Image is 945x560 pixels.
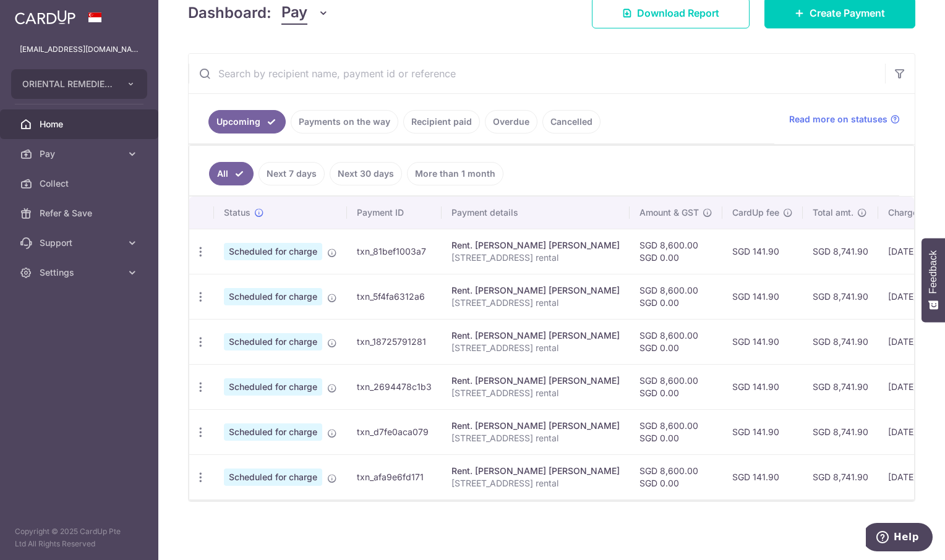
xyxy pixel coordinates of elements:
td: SGD 141.90 [722,364,803,409]
a: Read more on statuses [789,113,900,125]
a: More than 1 month [407,162,503,185]
td: txn_18725791281 [347,319,442,364]
td: SGD 8,741.90 [803,274,878,319]
td: SGD 141.90 [722,229,803,274]
td: SGD 141.90 [722,454,803,499]
a: Upcoming [208,110,286,134]
h4: Dashboard: [188,2,272,24]
p: [STREET_ADDRESS] rental [451,252,620,264]
img: CardUp [15,10,75,25]
span: Pay [281,1,307,25]
a: Overdue [485,110,537,134]
span: Total amt. [813,206,853,219]
p: [STREET_ADDRESS] rental [451,432,620,444]
td: txn_2694478c1b3 [347,364,442,409]
span: Scheduled for charge [224,288,322,305]
p: [STREET_ADDRESS] rental [451,477,620,490]
td: SGD 8,600.00 SGD 0.00 [630,319,722,364]
span: Charge date [888,206,939,219]
input: Search by recipient name, payment id or reference [189,54,885,93]
a: All [209,162,254,185]
td: txn_5f4fa6312a6 [347,274,442,319]
a: Recipient paid [403,110,480,134]
td: SGD 8,600.00 SGD 0.00 [630,229,722,274]
td: SGD 141.90 [722,274,803,319]
button: Pay [281,1,329,25]
span: Pay [40,148,121,160]
th: Payment ID [347,197,442,229]
button: Feedback - Show survey [921,238,945,322]
span: Download Report [637,6,719,20]
td: SGD 8,741.90 [803,454,878,499]
p: [STREET_ADDRESS] rental [451,387,620,399]
td: txn_81bef1003a7 [347,229,442,274]
td: SGD 8,600.00 SGD 0.00 [630,274,722,319]
span: Refer & Save [40,207,121,219]
span: CardUp fee [732,206,779,219]
span: Status [224,206,250,219]
span: Collect [40,177,121,190]
div: Rent. [PERSON_NAME] [PERSON_NAME] [451,329,620,342]
p: [STREET_ADDRESS] rental [451,342,620,354]
td: SGD 8,741.90 [803,364,878,409]
div: Rent. [PERSON_NAME] [PERSON_NAME] [451,420,620,432]
td: SGD 8,600.00 SGD 0.00 [630,409,722,454]
span: Home [40,118,121,130]
a: Cancelled [542,110,601,134]
span: Amount & GST [639,206,699,219]
span: Read more on statuses [789,113,887,125]
td: SGD 8,600.00 SGD 0.00 [630,454,722,499]
span: Scheduled for charge [224,333,322,350]
div: Rent. [PERSON_NAME] [PERSON_NAME] [451,465,620,477]
span: ORIENTAL REMEDIES INCORPORATED (PRIVATE LIMITED) [22,78,114,90]
a: Next 7 days [259,162,325,185]
p: [EMAIL_ADDRESS][DOMAIN_NAME] [20,43,139,56]
a: Next 30 days [330,162,402,185]
span: Scheduled for charge [224,243,322,260]
span: Scheduled for charge [224,469,322,486]
span: Settings [40,266,121,279]
span: Create Payment [810,6,885,20]
button: ORIENTAL REMEDIES INCORPORATED (PRIVATE LIMITED) [11,69,147,99]
td: SGD 8,741.90 [803,229,878,274]
div: Rent. [PERSON_NAME] [PERSON_NAME] [451,239,620,252]
td: SGD 141.90 [722,409,803,454]
td: SGD 8,600.00 SGD 0.00 [630,364,722,409]
iframe: Opens a widget where you can find more information [866,523,933,554]
span: Scheduled for charge [224,378,322,396]
td: txn_d7fe0aca079 [347,409,442,454]
span: Support [40,237,121,249]
div: Rent. [PERSON_NAME] [PERSON_NAME] [451,375,620,387]
span: Feedback [928,250,939,294]
td: SGD 141.90 [722,319,803,364]
span: Scheduled for charge [224,423,322,441]
p: [STREET_ADDRESS] rental [451,297,620,309]
td: SGD 8,741.90 [803,319,878,364]
div: Rent. [PERSON_NAME] [PERSON_NAME] [451,284,620,297]
td: txn_afa9e6fd171 [347,454,442,499]
td: SGD 8,741.90 [803,409,878,454]
th: Payment details [442,197,630,229]
a: Payments on the way [291,110,398,134]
